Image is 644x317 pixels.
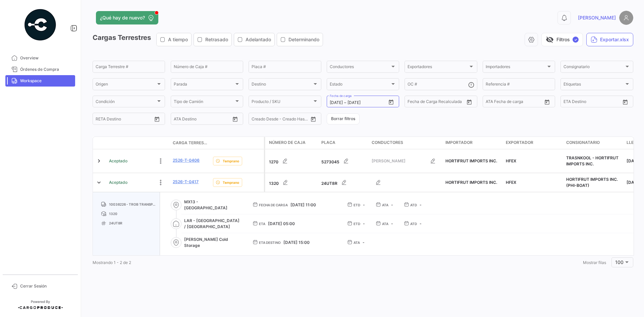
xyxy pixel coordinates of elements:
datatable-header-cell: Importador [443,137,503,149]
input: ATA Hasta [199,117,226,122]
input: Desde [408,100,420,105]
span: Temprano [223,180,239,185]
img: placeholder-user.png [619,11,633,25]
a: Overview [5,52,75,64]
span: HORTIFRUT IMPORTS INC. (PHI-BOAT) [566,177,618,188]
span: HFEX [506,180,516,185]
input: ATA Desde [486,100,506,105]
span: ¿Qué hay de nuevo? [100,14,145,21]
span: [PERSON_NAME] [578,14,616,21]
span: Condición [96,100,156,105]
span: TRASNKOOL - HORTIFRUT IMPORTS INC. [566,155,619,166]
span: visibility_off [546,36,554,44]
span: Parada [174,83,234,88]
button: Exportar.xlsx [586,33,633,46]
span: Adelantado [246,36,271,43]
span: Consignatario [563,65,624,70]
span: ✓ [573,37,579,43]
span: - [363,202,365,207]
span: Fecha de carga [259,202,288,208]
span: [PERSON_NAME] Cold Storage [184,236,242,249]
span: 24UT8R [109,220,122,226]
span: Mostrando 1 - 2 de 2 [93,260,131,265]
button: ¿Qué hay de nuevo? [96,11,158,24]
span: Carga Terrestre # [173,140,208,146]
span: MX13 - [GEOGRAPHIC_DATA] [184,199,242,211]
span: Producto / SKU [252,100,312,105]
span: Órdenes de Compra [20,66,72,72]
span: [DATE] 15:00 [283,240,310,245]
datatable-header-cell: Estado [106,140,170,146]
iframe: Intercom live chat [621,294,637,310]
span: Conductores [330,65,390,70]
span: Placa [321,140,335,146]
input: Creado Hasta [281,117,308,122]
span: Tipo de Camión [174,100,234,105]
span: Consignatario [566,140,600,146]
button: visibility_offFiltros✓ [541,33,583,46]
span: Importadores [486,65,546,70]
img: powered-by.png [23,8,57,42]
button: Borrar filtros [327,113,360,124]
a: 2526-T-0417 [173,179,199,185]
span: [PERSON_NAME] [372,158,426,164]
span: Número de Caja [269,140,306,146]
a: Órdenes de Compra [5,64,75,75]
span: LAR - [GEOGRAPHIC_DATA] / [GEOGRAPHIC_DATA] [184,218,242,230]
button: Open calendar [308,114,318,124]
span: ETA [259,221,265,226]
input: Desde [563,100,576,105]
span: Importador [445,140,473,146]
button: Open calendar [152,114,162,124]
input: Hasta [112,117,139,122]
span: Retrasado [205,36,228,43]
span: - [420,202,422,207]
span: - [363,240,365,245]
a: Expand/Collapse Row [96,158,102,164]
button: Open calendar [230,114,240,124]
span: 1320 [109,211,117,216]
h3: Cargas Terrestres [93,33,325,46]
button: Open calendar [620,97,630,107]
button: Open calendar [386,97,396,107]
datatable-header-cell: Consignatario [563,137,624,149]
div: 1320 [269,176,316,189]
datatable-header-cell: Conductores [369,137,443,149]
span: Origen [96,83,156,88]
span: 10038226 - TROB TRANSPORTES SA DE CV [109,202,157,207]
a: Expand/Collapse Row [96,179,102,186]
span: ATD [410,221,417,226]
input: ATA Hasta [511,100,538,105]
span: - [391,202,393,207]
span: ATA [354,240,360,245]
a: 2526-T-0406 [173,157,200,163]
span: Aceptado [109,158,127,164]
span: ETA Destino [259,240,281,245]
span: Temprano [223,158,239,164]
input: Creado Desde [252,117,276,122]
span: Destino [252,83,312,88]
a: Workspace [5,75,75,87]
datatable-header-cell: Carga Terrestre # [170,137,210,149]
button: Adelantado [234,33,274,46]
span: Exportadores [408,65,468,70]
span: ETD [354,202,360,208]
span: Etiquetas [563,83,624,88]
span: ATD [410,202,417,208]
span: – [344,100,346,105]
button: Open calendar [542,97,552,107]
span: HFEX [506,158,516,163]
span: HORTIFRUT IMPORTS INC. [445,180,497,185]
input: Desde [330,100,343,105]
span: [DATE] 05:00 [268,221,295,226]
div: 24UT8R [321,176,366,189]
span: HORTIFRUT IMPORTS INC. [445,158,497,163]
span: Determinando [288,36,319,43]
datatable-header-cell: Delay Status [210,140,264,146]
datatable-header-cell: Exportador [503,137,563,149]
span: Cerrar Sesión [20,283,72,289]
span: 100 [615,259,624,265]
datatable-header-cell: Placa [319,137,369,149]
span: ATA [382,202,388,208]
div: 1270 [269,154,316,168]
